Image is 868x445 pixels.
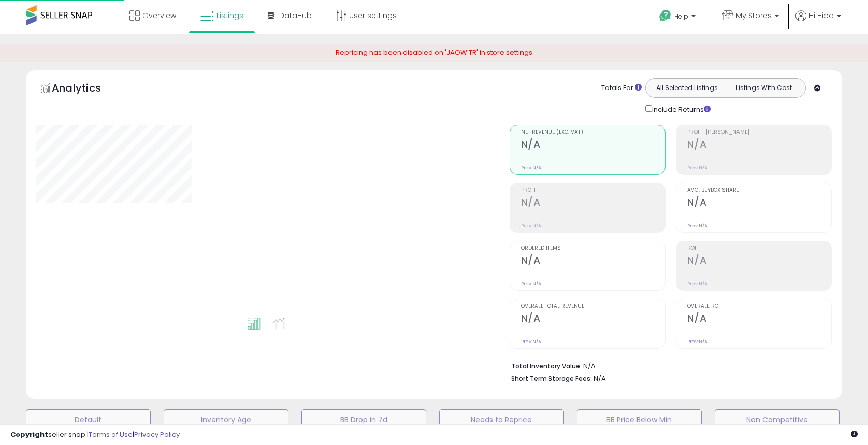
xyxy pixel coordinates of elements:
[279,10,312,21] span: DataHub
[216,10,243,21] span: Listings
[89,429,133,439] a: Terms of Use
[736,10,772,21] span: My Stores
[638,103,723,115] div: Include Returns
[521,246,665,251] span: Ordered Items
[687,197,831,211] h2: N/A
[687,280,707,287] small: Prev: N/A
[725,81,802,95] button: Listings With Cost
[659,9,672,22] i: Get Help
[301,409,426,430] button: BB Drop in 7d
[511,359,824,372] li: N/A
[715,409,840,430] button: Non Competitive
[687,222,707,229] small: Prev: N/A
[521,304,665,309] span: Overall Total Revenue
[521,188,665,194] span: Profit
[795,10,841,34] a: Hi Hiba
[687,246,831,251] span: ROI
[687,255,831,269] h2: N/A
[521,338,541,345] small: Prev: N/A
[648,81,726,95] button: All Selected Listings
[687,338,707,345] small: Prev: N/A
[521,130,665,136] span: Net Revenue (Exc. VAT)
[687,139,831,153] h2: N/A
[511,362,582,370] b: Total Inventory Value:
[521,313,665,327] h2: N/A
[10,429,48,439] strong: Copyright
[651,2,706,34] a: Help
[511,374,592,383] b: Short Term Storage Fees:
[521,139,665,153] h2: N/A
[521,222,541,229] small: Prev: N/A
[687,188,831,194] span: Avg. Buybox Share
[577,409,702,430] button: BB Price Below Min
[10,430,180,440] div: seller snap | |
[687,313,831,327] h2: N/A
[521,255,665,269] h2: N/A
[521,280,541,287] small: Prev: N/A
[521,197,665,211] h2: N/A
[164,409,288,430] button: Inventory Age
[336,48,532,57] span: Repricing has been disabled on 'JAOW TR' in store settings
[26,409,151,430] button: Default
[439,409,564,430] button: Needs to Reprice
[809,10,834,21] span: Hi Hiba
[142,10,176,21] span: Overview
[52,81,121,98] h5: Analytics
[521,165,541,171] small: Prev: N/A
[134,429,180,439] a: Privacy Policy
[674,12,688,21] span: Help
[687,130,831,136] span: Profit [PERSON_NAME]
[687,165,707,171] small: Prev: N/A
[594,374,606,383] span: N/A
[687,304,831,309] span: Overall ROI
[601,83,642,93] div: Totals For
